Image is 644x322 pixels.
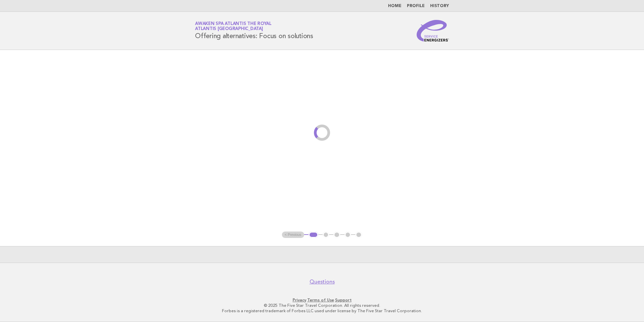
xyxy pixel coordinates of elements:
a: Terms of Use [307,298,334,302]
a: Support [335,298,352,302]
h1: Offering alternatives: Focus on solutions [195,22,313,39]
span: Atlantis [GEOGRAPHIC_DATA] [195,27,263,31]
a: Home [388,4,401,8]
a: Privacy [293,298,306,302]
a: History [430,4,449,8]
p: © 2025 The Five Star Travel Corporation. All rights reserved. [116,303,528,308]
a: Awaken SPA Atlantis the RoyalAtlantis [GEOGRAPHIC_DATA] [195,22,271,31]
p: · · [116,297,528,303]
p: Forbes is a registered trademark of Forbes LLC used under license by The Five Star Travel Corpora... [116,308,528,314]
a: Profile [407,4,425,8]
img: Service Energizers [417,20,449,42]
a: Questions [310,278,335,285]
